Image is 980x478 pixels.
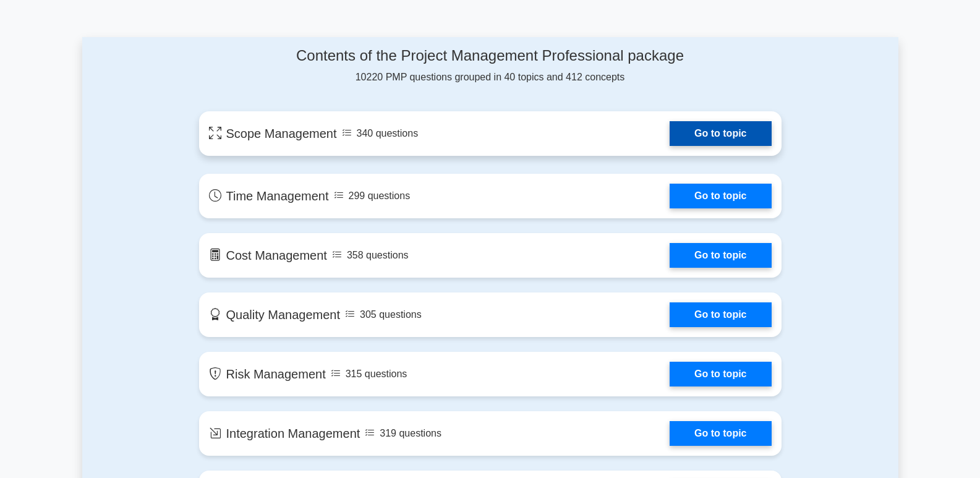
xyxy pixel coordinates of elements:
[199,47,782,65] h4: Contents of the Project Management Professional package
[199,47,782,85] div: 10220 PMP questions grouped in 40 topics and 412 concepts
[670,243,771,268] a: Go to topic
[670,421,771,446] a: Go to topic
[670,184,771,208] a: Go to topic
[670,362,771,386] a: Go to topic
[670,121,771,146] a: Go to topic
[670,302,771,327] a: Go to topic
